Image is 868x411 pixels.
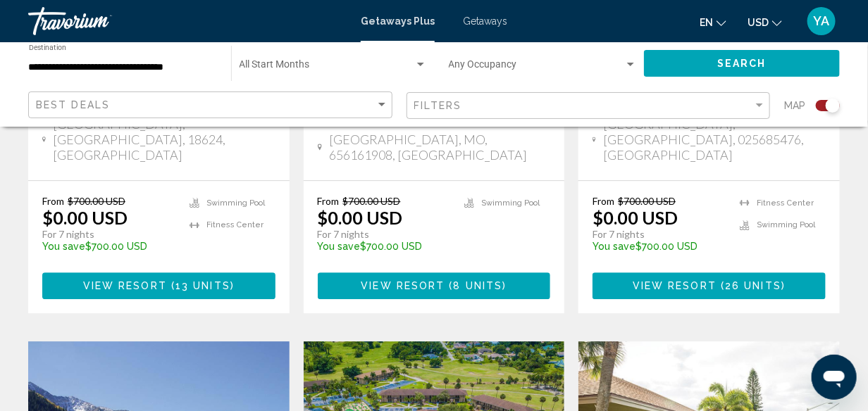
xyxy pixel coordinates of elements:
span: en [700,17,713,28]
p: $0.00 USD [318,207,403,228]
span: You save [42,241,85,252]
span: ( ) [445,281,507,292]
button: View Resort(8 units) [318,272,551,298]
button: View Resort(13 units) [42,272,275,298]
span: 26 units [725,281,781,292]
p: For 7 nights [318,228,451,241]
button: View Resort(26 units) [593,272,826,298]
span: 8 units [454,281,503,292]
span: From [42,195,64,207]
span: ( ) [717,281,786,292]
span: Search [717,58,767,70]
span: Filters [414,100,462,111]
mat-select: Sort by [36,99,388,111]
p: $0.00 USD [42,207,128,228]
span: Swimming Pool [757,220,815,229]
span: ( ) [167,281,235,292]
span: You save [593,241,635,252]
p: $700.00 USD [593,241,726,252]
button: Change language [700,12,726,32]
span: Fitness Center [757,198,814,208]
a: Getaways [463,15,507,27]
span: View Resort [83,281,167,292]
span: [GEOGRAPHIC_DATA], [GEOGRAPHIC_DATA], 025685476, [GEOGRAPHIC_DATA] [603,116,826,163]
span: Swimming Pool [481,198,540,208]
span: Swimming Pool [206,198,265,208]
p: $700.00 USD [42,241,175,252]
button: Filter [407,91,771,120]
span: YA [814,14,830,28]
span: You save [318,241,361,252]
iframe: Button to launch messaging window [812,355,857,400]
button: Search [644,50,840,76]
p: For 7 nights [593,228,726,241]
span: From [593,195,614,207]
a: Travorium [28,7,347,35]
span: [GEOGRAPHIC_DATA], MO, 656161908, [GEOGRAPHIC_DATA] [329,132,550,163]
span: From [318,195,340,207]
p: $700.00 USD [318,241,451,252]
p: For 7 nights [42,228,175,241]
a: Getaways Plus [361,15,435,27]
span: View Resort [633,281,717,292]
span: $700.00 USD [618,195,676,207]
span: Fitness Center [206,220,263,229]
span: View Resort [361,281,445,292]
span: Map [784,96,805,115]
span: $700.00 USD [68,195,125,207]
span: USD [748,17,769,28]
span: [GEOGRAPHIC_DATA], [GEOGRAPHIC_DATA], 18624, [GEOGRAPHIC_DATA] [53,116,275,163]
span: $700.00 USD [343,195,401,207]
button: Change currency [748,12,782,32]
p: $0.00 USD [593,207,678,228]
span: 13 units [175,281,230,292]
button: User Menu [803,6,840,36]
span: Best Deals [36,99,110,110]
